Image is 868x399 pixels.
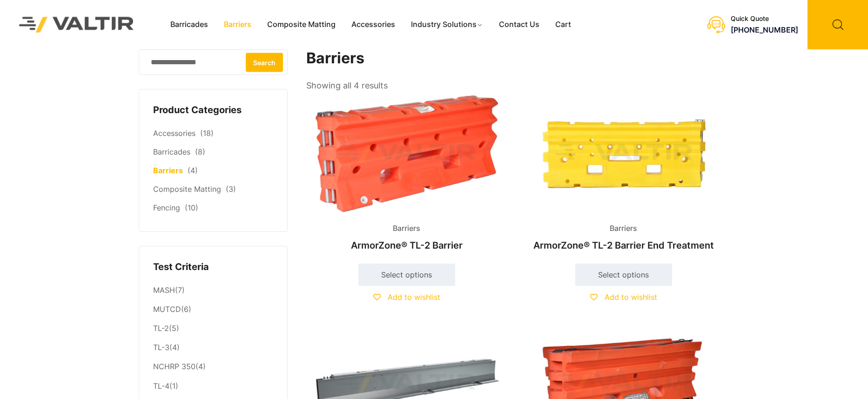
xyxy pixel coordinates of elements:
[306,78,388,94] p: Showing all 4 results
[153,184,221,194] a: Composite Matting
[523,235,724,256] h2: ArmorZone® TL-2 Barrier End Treatment
[153,103,273,117] h4: Product Categories
[523,93,724,256] a: BarriersArmorZone® TL-2 Barrier End Treatment
[259,18,343,32] a: Composite Matting
[162,18,216,32] a: Barricades
[153,324,169,333] a: TL-2
[188,166,198,175] span: (4)
[216,18,259,32] a: Barriers
[373,292,440,302] a: Add to wishlist
[153,304,181,314] a: MUTCD
[590,292,657,302] a: Add to wishlist
[153,285,175,295] a: MASH
[7,5,146,44] img: Valtir Rentals
[491,18,547,32] a: Contact Us
[575,264,672,286] a: Select options for “ArmorZone® TL-2 Barrier End Treatment”
[403,18,491,32] a: Industry Solutions
[153,147,190,156] a: Barricades
[153,203,180,212] a: Fencing
[306,93,507,256] a: BarriersArmorZone® TL-2 Barrier
[153,358,273,377] li: (4)
[153,260,273,274] h4: Test Criteria
[358,264,455,286] a: Select options for “ArmorZone® TL-2 Barrier”
[153,300,273,319] li: (6)
[153,281,273,300] li: (7)
[153,377,273,396] li: (1)
[153,128,195,138] a: Accessories
[343,18,403,32] a: Accessories
[195,147,205,156] span: (8)
[547,18,579,32] a: Cart
[306,235,507,256] h2: ArmorZone® TL-2 Barrier
[603,222,644,236] span: Barriers
[153,338,273,358] li: (4)
[388,292,440,302] span: Add to wishlist
[226,184,236,194] span: (3)
[200,128,214,138] span: (18)
[386,222,427,236] span: Barriers
[731,25,798,34] a: [PHONE_NUMBER]
[153,166,183,175] a: Barriers
[605,292,657,302] span: Add to wishlist
[246,53,283,72] button: Search
[731,15,798,23] div: Quick Quote
[185,203,198,212] span: (10)
[306,49,725,68] h1: Barriers
[153,381,169,391] a: TL-4
[153,362,195,371] a: NCHRP 350
[153,343,169,352] a: TL-3
[153,319,273,338] li: (5)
